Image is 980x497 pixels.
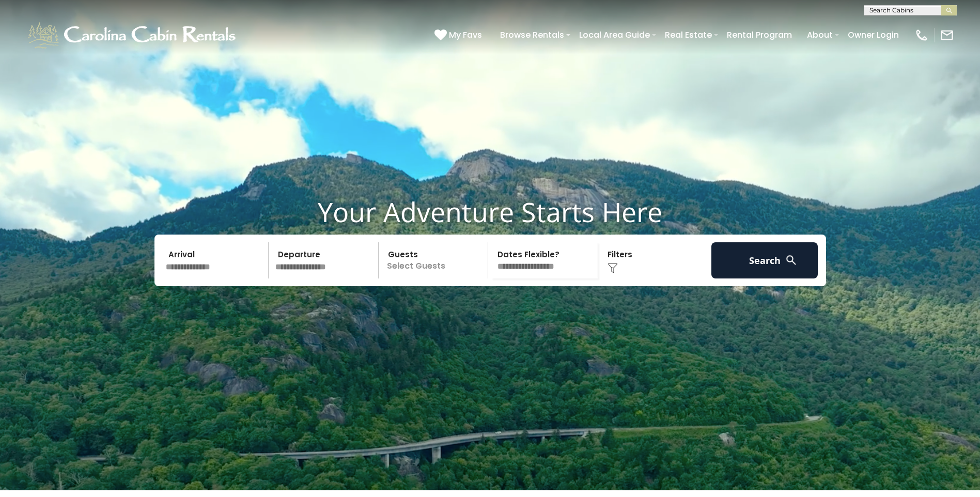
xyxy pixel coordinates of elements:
[434,28,485,42] a: My Favs
[802,26,838,44] a: About
[722,26,797,44] a: Rental Program
[382,242,488,278] p: Select Guests
[711,242,818,278] button: Search
[940,28,954,42] img: mail-regular-white.png
[660,26,717,44] a: Real Estate
[8,196,972,228] h1: Your Adventure Starts Here
[26,20,240,51] img: White-1-1-2.png
[495,26,569,44] a: Browse Rentals
[574,26,655,44] a: Local Area Guide
[449,28,482,41] span: My Favs
[843,26,904,44] a: Owner Login
[608,263,618,273] img: filter--v1.png
[914,28,929,42] img: phone-regular-white.png
[785,254,798,267] img: search-regular-white.png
